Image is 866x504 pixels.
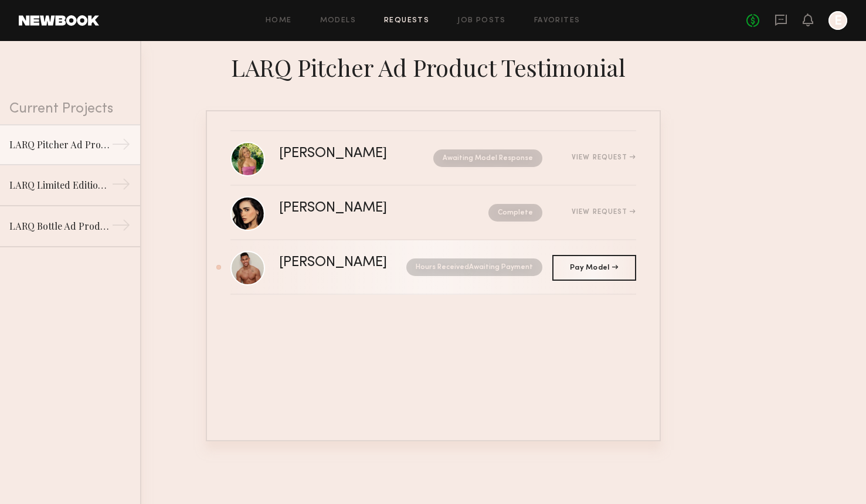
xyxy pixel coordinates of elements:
[230,240,636,295] a: [PERSON_NAME]Hours ReceivedAwaiting Payment
[552,255,636,281] a: Pay Model
[266,17,292,25] a: Home
[111,216,131,239] div: →
[32,68,41,77] img: tab_domain_overview_orange.svg
[33,19,57,28] div: v 4.0.25
[230,131,636,186] a: [PERSON_NAME]Awaiting Model ResponseView Request
[384,17,429,25] a: Requests
[572,154,636,161] div: View Request
[406,258,542,276] nb-request-status: Hours Received Awaiting Payment
[9,138,111,152] div: LARQ Pitcher Ad Product Testimonial
[19,30,28,40] img: website_grey.svg
[117,68,126,77] img: tab_keywords_by_traffic_grey.svg
[572,209,636,216] div: View Request
[570,264,618,271] span: Pay Model
[828,11,847,30] a: E
[30,30,129,40] div: Domain: [DOMAIN_NAME]
[111,175,131,198] div: →
[279,147,410,161] div: [PERSON_NAME]
[130,69,198,77] div: Keywords by Traffic
[457,17,506,25] a: Job Posts
[45,69,105,77] div: Domain Overview
[433,149,542,167] nb-request-status: Awaiting Model Response
[230,186,636,240] a: [PERSON_NAME]CompleteView Request
[206,50,661,82] div: LARQ Pitcher Ad Product Testimonial
[19,19,28,28] img: logo_orange.svg
[279,256,397,270] div: [PERSON_NAME]
[534,17,580,25] a: Favorites
[279,202,438,215] div: [PERSON_NAME]
[320,17,356,25] a: Models
[488,204,542,222] nb-request-status: Complete
[111,135,131,158] div: →
[9,178,111,192] div: LARQ Limited Edition Bottle Campaign
[9,219,111,233] div: LARQ Bottle Ad Product Testimonial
